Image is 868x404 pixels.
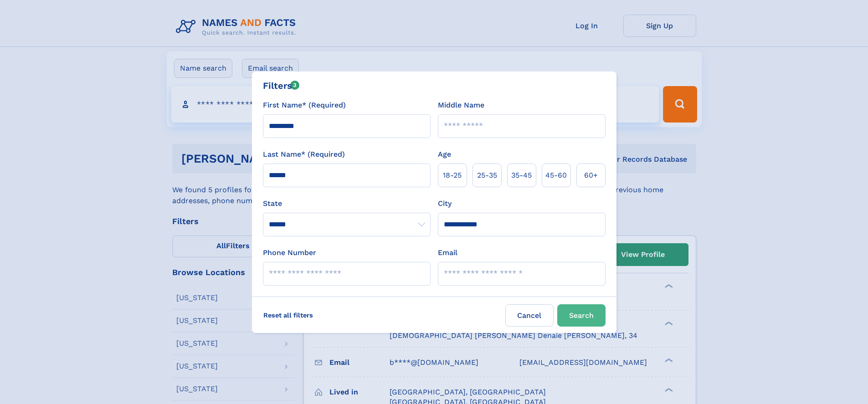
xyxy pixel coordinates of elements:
[263,198,431,209] label: State
[443,170,462,181] span: 18‑25
[263,247,316,258] label: Phone Number
[584,170,598,181] span: 60+
[557,304,606,327] button: Search
[263,79,300,92] div: Filters
[263,100,346,111] label: First Name* (Required)
[511,170,532,181] span: 35‑45
[438,100,484,111] label: Middle Name
[545,170,567,181] span: 45‑60
[505,304,554,327] label: Cancel
[438,149,451,160] label: Age
[257,304,319,326] label: Reset all filters
[438,198,452,209] label: City
[438,247,457,258] label: Email
[477,170,497,181] span: 25‑35
[263,149,345,160] label: Last Name* (Required)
